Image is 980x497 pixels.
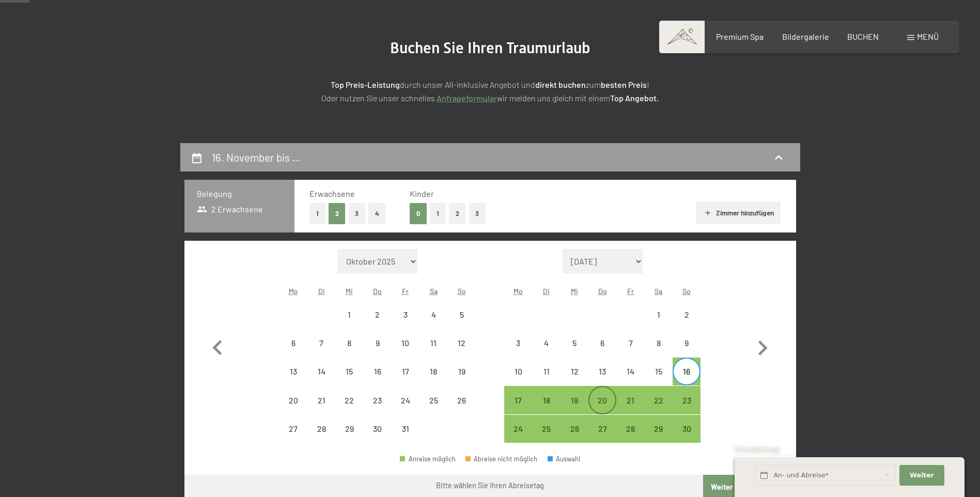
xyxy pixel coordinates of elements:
[392,358,419,385] div: Abreise nicht möglich
[447,301,475,329] div: Sun Oct 05 2025
[447,386,475,414] div: Abreise nicht möglich
[616,415,644,443] div: Abreise möglich
[281,396,306,422] div: 20
[504,358,532,385] div: Abreise nicht möglich
[307,415,335,443] div: Tue Oct 28 2025
[392,415,419,443] div: Abreise nicht möglich
[645,301,673,329] div: Abreise nicht möglich
[655,287,662,296] abbr: Samstag
[588,415,616,443] div: Thu Nov 27 2025
[430,203,446,224] button: 1
[673,358,701,385] div: Sun Nov 16 2025
[899,465,944,486] button: Weiter
[673,329,701,357] div: Sun Nov 09 2025
[645,329,673,357] div: Sat Nov 08 2025
[307,358,335,385] div: Tue Oct 14 2025
[307,386,335,414] div: Abreise nicht möglich
[543,287,550,296] abbr: Dienstag
[533,329,561,357] div: Abreise nicht möglich
[364,358,392,385] div: Thu Oct 16 2025
[279,415,307,443] div: Abreise nicht möglich
[504,329,532,357] div: Mon Nov 03 2025
[336,367,362,393] div: 15
[562,367,587,393] div: 12
[469,203,486,224] button: 3
[673,386,701,414] div: Sun Nov 23 2025
[212,151,301,164] h2: 16. November bis …
[307,329,335,357] div: Tue Oct 07 2025
[627,287,634,296] abbr: Freitag
[562,339,587,365] div: 5
[505,396,531,422] div: 17
[561,329,588,357] div: Wed Nov 05 2025
[589,367,615,393] div: 13
[421,339,446,365] div: 11
[505,367,531,393] div: 10
[645,386,673,414] div: Abreise möglich
[308,339,334,365] div: 7
[645,386,673,414] div: Sat Nov 22 2025
[562,396,587,422] div: 19
[673,415,701,443] div: Abreise möglich
[419,358,447,385] div: Abreise nicht möglich
[365,425,391,451] div: 30
[645,329,673,357] div: Abreise nicht möglich
[571,287,578,296] abbr: Mittwoch
[309,189,355,198] span: Erwachsene
[365,396,391,422] div: 23
[561,358,588,385] div: Abreise nicht möglich
[504,358,532,385] div: Mon Nov 10 2025
[203,249,232,443] button: Vorheriger Monat
[646,425,672,451] div: 29
[335,415,363,443] div: Wed Oct 29 2025
[393,310,418,336] div: 3
[588,329,616,357] div: Thu Nov 06 2025
[279,358,307,385] div: Abreise nicht möglich
[281,339,306,365] div: 6
[349,203,366,224] button: 3
[279,386,307,414] div: Abreise nicht möglich
[646,310,672,336] div: 1
[448,310,474,336] div: 5
[696,201,781,224] button: Zimmer hinzufügen
[847,32,879,41] span: BUCHEN
[505,425,531,451] div: 24
[364,358,392,385] div: Abreise nicht möglich
[279,329,307,357] div: Abreise nicht möglich
[748,249,777,443] button: Nächster Monat
[364,301,392,329] div: Thu Oct 02 2025
[616,386,644,414] div: Abreise möglich
[419,386,447,414] div: Sat Oct 25 2025
[673,415,701,443] div: Sun Nov 30 2025
[197,204,263,215] span: 2 Erwachsene
[308,425,334,451] div: 28
[307,415,335,443] div: Abreise nicht möglich
[673,358,701,385] div: Abreise möglich
[716,32,764,41] span: Premium Spa
[616,329,644,357] div: Abreise nicht möglich
[735,445,780,454] span: Schnellanfrage
[673,301,701,329] div: Sun Nov 02 2025
[561,358,588,385] div: Wed Nov 12 2025
[335,301,363,329] div: Wed Oct 01 2025
[645,301,673,329] div: Sat Nov 01 2025
[368,203,386,224] button: 4
[419,358,447,385] div: Sat Oct 18 2025
[335,386,363,414] div: Wed Oct 22 2025
[308,396,334,422] div: 21
[392,386,419,414] div: Abreise nicht möglich
[336,425,362,451] div: 29
[232,78,749,104] p: durch unser All-inklusive Angebot und zum ! Oder nutzen Sie unser schnelles wir melden uns gleich...
[448,339,474,365] div: 12
[392,329,419,357] div: Abreise nicht möglich
[458,287,466,296] abbr: Sonntag
[465,456,538,462] div: Abreise nicht möglich
[307,358,335,385] div: Abreise nicht möglich
[365,339,391,365] div: 9
[588,358,616,385] div: Abreise nicht möglich
[910,471,934,480] span: Weiter
[307,329,335,357] div: Abreise nicht möglich
[365,367,391,393] div: 16
[364,386,392,414] div: Thu Oct 23 2025
[610,93,659,103] strong: Top Angebot.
